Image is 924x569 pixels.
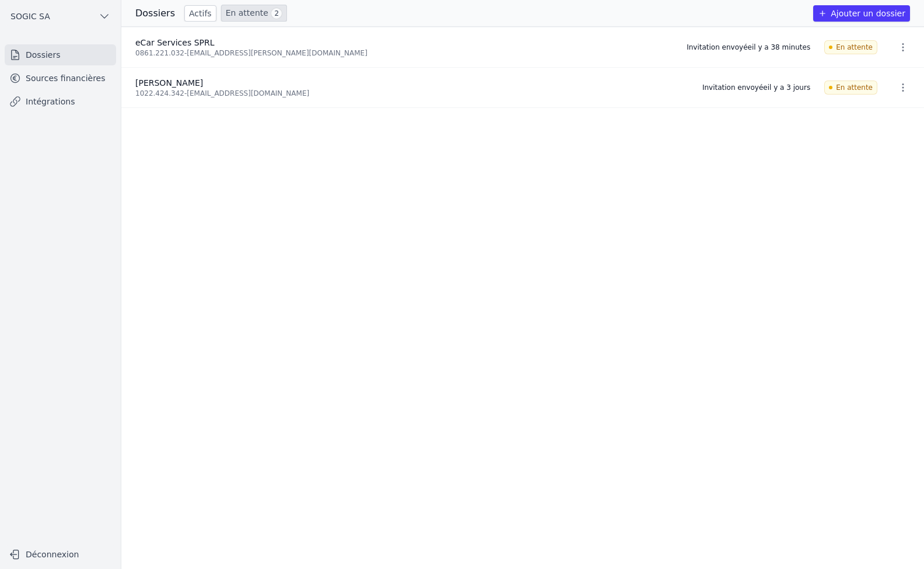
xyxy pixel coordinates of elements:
[135,89,688,98] div: 1022.424.342 - [EMAIL_ADDRESS][DOMAIN_NAME]
[135,48,673,58] div: 0861.221.032 - [EMAIL_ADDRESS][PERSON_NAME][DOMAIN_NAME]
[824,40,877,54] span: En attente
[813,5,910,22] button: Ajouter un dossier
[221,5,287,22] a: En attente 2
[687,43,810,52] div: Invitation envoyée il y a 38 minutes
[824,81,877,95] span: En attente
[5,68,116,89] a: Sources financières
[5,7,116,26] button: SOGIC SA
[271,8,282,19] span: 2
[5,545,116,564] button: Déconnexion
[135,6,175,20] h3: Dossiers
[5,91,116,112] a: Intégrations
[135,38,215,47] span: eCar Services SPRL
[10,11,50,22] span: SOGIC SA
[702,83,810,92] div: Invitation envoyée il y a 3 jours
[5,44,116,65] a: Dossiers
[184,5,216,22] a: Actifs
[135,78,203,88] span: [PERSON_NAME]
